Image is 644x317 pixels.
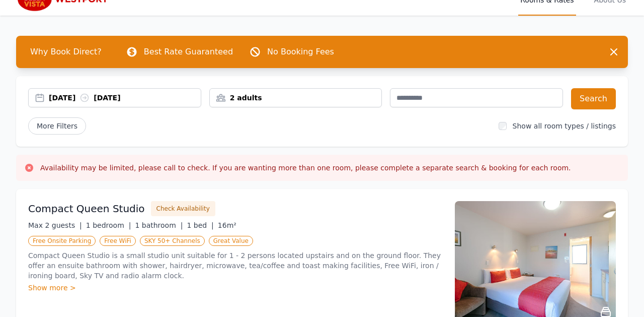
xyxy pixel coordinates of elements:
span: 1 bed | [187,221,213,229]
span: 16m² [218,221,236,229]
span: Free Onsite Parking [28,236,96,246]
div: Show more > [28,283,443,293]
p: Compact Queen Studio is a small studio unit suitable for 1 - 2 persons located upstairs and on th... [28,250,443,281]
span: 1 bathroom | [135,221,183,229]
label: Show all room types / listings [513,122,616,130]
button: Check Availability [151,201,215,216]
h3: Compact Queen Studio [28,202,145,216]
div: [DATE] [DATE] [49,93,201,103]
span: 1 bedroom | [86,221,131,229]
span: SKY 50+ Channels [140,236,205,246]
div: 2 adults [210,93,382,103]
p: Best Rate Guaranteed [144,46,233,58]
p: No Booking Fees [267,46,334,58]
span: Great Value [209,236,253,246]
button: Search [571,88,616,109]
span: Free WiFi [100,236,136,246]
span: Max 2 guests | [28,221,82,229]
h3: Availability may be limited, please call to check. If you are wanting more than one room, please ... [40,163,571,173]
span: Why Book Direct? [22,42,110,62]
span: More Filters [28,117,86,135]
